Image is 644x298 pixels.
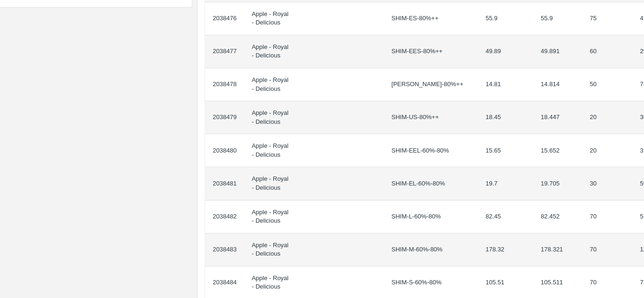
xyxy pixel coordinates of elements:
td: 60 [582,35,632,68]
td: 2038477 [205,35,244,68]
td: 19.7 [478,167,533,200]
td: 15.652 [533,134,582,167]
td: 75 [582,2,632,35]
td: Apple - Royal - Delicious [244,134,298,167]
td: 14.81 [478,68,533,101]
td: 20 [582,134,632,167]
td: 14.814 [533,68,582,101]
td: 2038482 [205,201,244,234]
td: SHIM-EL-60%-80% [384,167,478,200]
td: 18.45 [478,101,533,134]
td: 50 [582,68,632,101]
td: 20 [582,101,632,134]
td: 30 [582,167,632,200]
td: Apple - Royal - Delicious [244,234,298,266]
td: 49.891 [533,35,582,68]
td: 2038481 [205,167,244,200]
td: 2038478 [205,68,244,101]
td: Apple - Royal - Delicious [244,201,298,234]
td: SHIM-EES-80%++ [384,35,478,68]
td: SHIM-EEL-60%-80% [384,134,478,167]
td: SHIM-L-60%-80% [384,201,478,234]
td: 2038479 [205,101,244,134]
td: Apple - Royal - Delicious [244,68,298,101]
td: 19.705 [533,167,582,200]
td: 178.32 [478,234,533,266]
td: 18.447 [533,101,582,134]
td: 70 [582,234,632,266]
td: [PERSON_NAME]-80%++ [384,68,478,101]
td: Apple - Royal - Delicious [244,35,298,68]
td: 2038476 [205,2,244,35]
td: 2038480 [205,134,244,167]
td: SHIM-US-80%++ [384,101,478,134]
td: 82.452 [533,201,582,234]
td: 55.9 [478,2,533,35]
td: 49.89 [478,35,533,68]
td: Apple - Royal - Delicious [244,101,298,134]
td: 2038483 [205,234,244,266]
td: SHIM-ES-80%++ [384,2,478,35]
td: 82.45 [478,201,533,234]
td: Apple - Royal - Delicious [244,2,298,35]
td: SHIM-M-60%-80% [384,234,478,266]
td: 178.321 [533,234,582,266]
td: 70 [582,201,632,234]
td: 15.65 [478,134,533,167]
td: Apple - Royal - Delicious [244,167,298,200]
td: 55.9 [533,2,582,35]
